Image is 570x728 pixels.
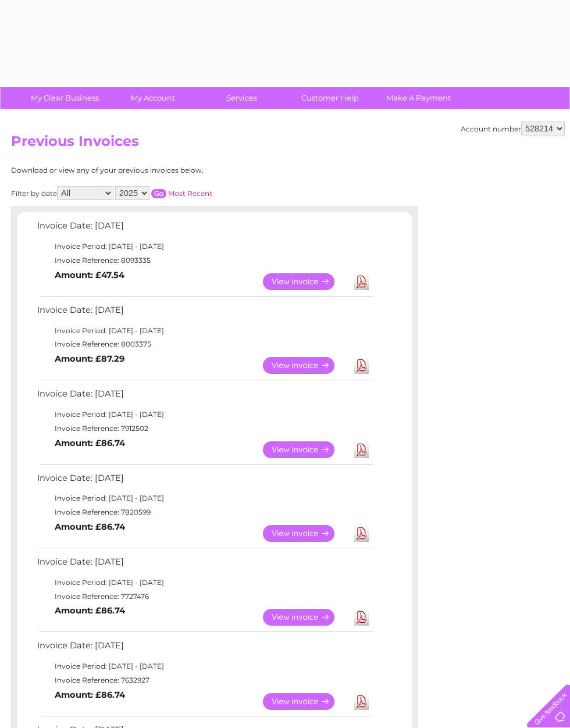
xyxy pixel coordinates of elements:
[263,441,348,458] a: View
[34,673,375,687] td: Invoice Reference: 7632927
[55,522,125,532] b: Amount: £86.74
[282,87,378,109] a: Customer Help
[34,302,375,324] td: Invoice Date: [DATE]
[34,254,375,267] td: Invoice Reference: 8093335
[263,273,348,290] a: View
[34,324,375,338] td: Invoice Period: [DATE] - [DATE]
[34,491,375,505] td: Invoice Period: [DATE] - [DATE]
[34,218,375,240] td: Invoice Date: [DATE]
[168,189,212,198] a: Most Recent
[34,470,375,492] td: Invoice Date: [DATE]
[354,441,369,458] a: Download
[34,386,375,408] td: Invoice Date: [DATE]
[354,273,369,290] a: Download
[34,638,375,659] td: Invoice Date: [DATE]
[34,337,375,351] td: Invoice Reference: 8003375
[354,525,369,542] a: Download
[34,659,375,673] td: Invoice Period: [DATE] - [DATE]
[370,87,466,109] a: Make A Payment
[354,357,369,374] a: Download
[354,609,369,626] a: Download
[263,357,348,374] a: View
[55,605,125,616] b: Amount: £86.74
[55,690,125,700] b: Amount: £86.74
[34,505,375,519] td: Invoice Reference: 7820599
[55,270,124,280] b: Amount: £47.54
[105,87,201,109] a: My Account
[34,554,375,576] td: Invoice Date: [DATE]
[11,133,565,155] h2: Previous Invoices
[194,87,290,109] a: Services
[34,408,375,422] td: Invoice Period: [DATE] - [DATE]
[17,87,113,109] a: My Clear Business
[34,576,375,590] td: Invoice Period: [DATE] - [DATE]
[34,240,375,254] td: Invoice Period: [DATE] - [DATE]
[11,186,316,200] div: Filter by date
[263,693,348,710] a: View
[11,166,316,174] div: Download or view any of your previous invoices below.
[34,590,375,604] td: Invoice Reference: 7727476
[55,438,125,448] b: Amount: £86.74
[34,422,375,436] td: Invoice Reference: 7912502
[263,525,348,542] a: View
[263,609,348,626] a: View
[354,693,369,710] a: Download
[461,122,565,135] div: Account number
[55,354,124,364] b: Amount: £87.29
